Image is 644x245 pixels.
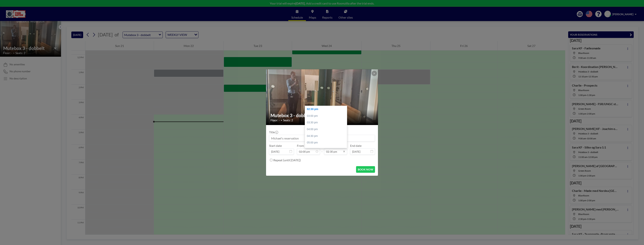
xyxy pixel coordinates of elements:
span: Floor: - [271,118,280,122]
input: Michael's reservation [269,135,375,141]
div: 05:30 pm [305,146,349,153]
span: - [321,145,323,153]
span: • [281,119,282,122]
label: Repeat (until [DATE]) [273,158,301,162]
label: From [297,144,304,148]
label: Start date [269,144,282,148]
div: 02:30 pm [305,106,349,113]
div: 04:00 pm [305,126,349,133]
span: Seats: 2 [283,118,293,122]
div: 03:30 pm [305,119,349,126]
div: 03:00 pm [305,113,349,119]
div: 04:30 pm [305,133,349,139]
button: BOOK NOW [356,166,375,173]
div: 05:00 pm [305,139,349,146]
h2: Mutebox 3 - dobbelt [271,113,374,118]
label: Title [269,130,278,134]
label: End date [350,144,362,148]
img: 537.jpg [266,22,378,172]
